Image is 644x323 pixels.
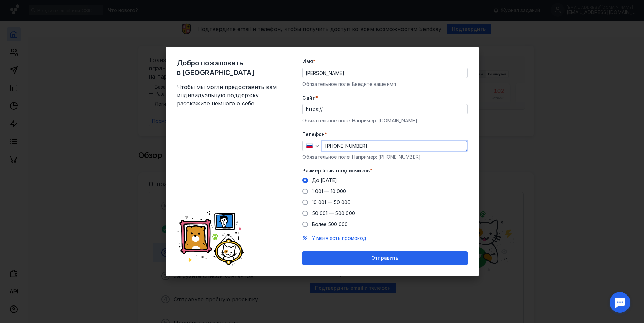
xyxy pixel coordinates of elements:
[177,83,280,108] span: Чтобы мы могли предоставить вам индивидуальную поддержку, расскажите немного о себе
[302,154,468,160] div: Обязательное поле. Например: [PHONE_NUMBER]
[312,235,366,241] span: У меня есть промокод
[371,255,398,261] span: Отправить
[312,188,346,194] span: 1 001 — 10 000
[302,117,468,124] div: Обязательное поле. Например: [DOMAIN_NAME]
[302,131,325,138] span: Телефон
[312,199,351,205] span: 10 001 — 50 000
[302,81,468,88] div: Обязательное поле. Введите ваше имя
[302,251,468,265] button: Отправить
[177,58,280,77] span: Добро пожаловать в [GEOGRAPHIC_DATA]
[312,221,348,227] span: Более 500 000
[312,235,366,242] button: У меня есть промокод
[302,167,370,174] span: Размер базы подписчиков
[312,210,355,216] span: 50 001 — 500 000
[312,177,337,183] span: До [DATE]
[302,58,313,65] span: Имя
[302,94,315,101] span: Cайт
